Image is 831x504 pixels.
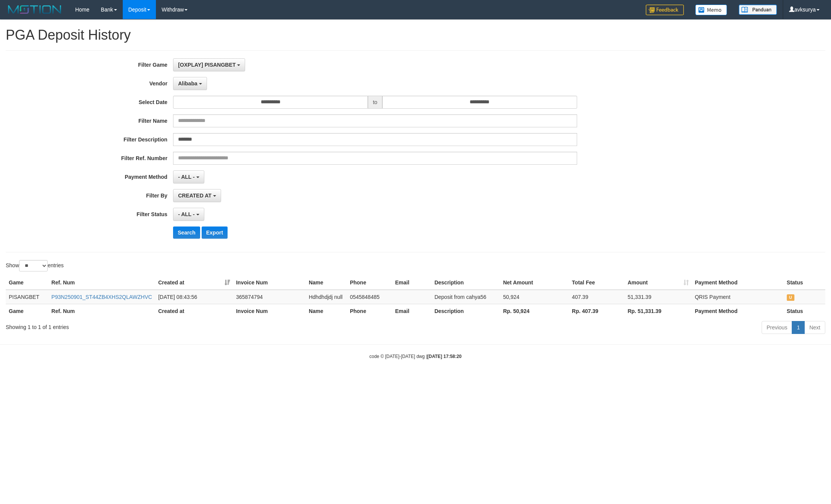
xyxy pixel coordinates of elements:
[427,354,462,359] strong: [DATE] 17:58:20
[792,321,805,334] a: 1
[368,96,382,109] span: to
[347,290,392,304] td: 0545848485
[646,5,684,15] img: Feedback.jpg
[178,174,195,180] span: - ALL -
[155,290,233,304] td: [DATE] 08:43:56
[48,276,155,290] th: Ref. Num
[392,276,432,290] th: Email
[692,290,784,304] td: QRIS Payment
[569,276,624,290] th: Total Fee
[173,58,245,71] button: [OXPLAY] PISANGBET
[233,290,306,304] td: 365874794
[155,276,233,290] th: Created at: activate to sort column ascending
[173,77,207,90] button: Alibaba
[500,276,569,290] th: Net Amount
[347,304,392,318] th: Phone
[804,321,825,334] a: Next
[48,304,155,318] th: Ref. Num
[6,320,340,331] div: Showing 1 to 1 of 1 entries
[306,276,347,290] th: Name
[6,4,64,15] img: MOTION_logo.png
[432,276,500,290] th: Description
[569,290,624,304] td: 407.39
[762,321,792,334] a: Previous
[6,304,48,318] th: Game
[6,260,64,271] label: Show entries
[432,304,500,318] th: Description
[173,170,204,183] button: - ALL -
[787,294,794,301] span: UNPAID
[233,304,306,318] th: Invoice Num
[306,290,347,304] td: Hdhdhdjdj null
[692,276,784,290] th: Payment Method
[739,5,777,15] img: panduan.png
[202,226,228,239] button: Export
[392,304,432,318] th: Email
[306,304,347,318] th: Name
[173,208,204,221] button: - ALL -
[19,260,48,271] select: Showentries
[432,290,500,304] td: Deposit from cahya56
[369,354,462,359] small: code © [DATE]-[DATE] dwg |
[178,193,212,199] span: CREATED AT
[569,304,624,318] th: Rp. 407.39
[173,189,221,202] button: CREATED AT
[784,304,825,318] th: Status
[784,276,825,290] th: Status
[347,276,392,290] th: Phone
[6,276,48,290] th: Game
[173,226,200,239] button: Search
[500,304,569,318] th: Rp. 50,924
[233,276,306,290] th: Invoice Num
[624,276,691,290] th: Amount: activate to sort column ascending
[624,304,691,318] th: Rp. 51,331.39
[178,62,236,68] span: [OXPLAY] PISANGBET
[6,27,825,43] h1: PGA Deposit History
[695,5,727,15] img: Button%20Memo.svg
[51,294,152,300] a: P93N250901_ST44ZB4XHS2QLAWZHVC
[178,80,197,87] span: Alibaba
[500,290,569,304] td: 50,924
[6,290,48,304] td: PISANGBET
[692,304,784,318] th: Payment Method
[178,211,195,217] span: - ALL -
[155,304,233,318] th: Created at
[624,290,691,304] td: 51,331.39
